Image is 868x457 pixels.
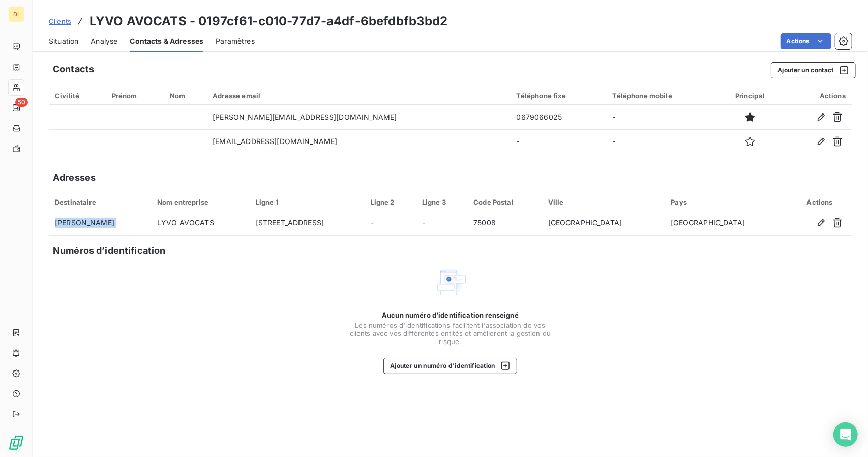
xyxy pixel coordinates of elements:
img: Empty state [434,266,467,299]
td: [PERSON_NAME] [49,211,151,236]
div: DI [8,6,24,22]
a: Clients [49,16,71,26]
span: Clients [49,17,71,25]
td: LYVO AVOCATS [151,211,250,236]
div: Code Postal [473,198,535,206]
span: Aucun numéro d’identification renseigné [382,311,519,319]
div: Ligne 2 [371,198,410,206]
div: Actions [794,198,846,206]
div: Actions [789,92,846,100]
td: [GEOGRAPHIC_DATA] [542,211,665,236]
div: Pays [671,198,782,206]
h5: Numéros d’identification [53,244,166,258]
div: Nom entreprise [157,198,244,206]
td: - [607,129,718,154]
img: Logo LeanPay [8,435,24,451]
td: - [416,211,467,236]
button: Actions [781,33,831,49]
div: Ligne 1 [256,198,358,206]
button: Ajouter un contact [771,62,856,78]
td: 0679066025 [511,105,607,129]
div: Ville [548,198,659,206]
td: - [607,105,718,129]
span: Les numéros d'identifications facilitent l'association de vos clients avec vos différentes entité... [349,321,552,346]
td: 75008 [467,211,542,236]
span: Paramètres [216,36,255,46]
td: [PERSON_NAME][EMAIL_ADDRESS][DOMAIN_NAME] [206,105,510,129]
div: Nom [170,92,200,100]
span: 50 [15,98,28,107]
td: [STREET_ADDRESS] [250,211,365,236]
td: - [511,129,607,154]
span: Situation [49,36,78,46]
div: Destinataire [55,198,145,206]
h5: Contacts [53,62,94,76]
div: Ligne 3 [422,198,461,206]
span: Analyse [91,36,117,46]
button: Ajouter un numéro d’identification [383,358,517,374]
td: [GEOGRAPHIC_DATA] [665,211,788,236]
td: - [365,211,416,236]
div: Open Intercom Messenger [833,422,858,447]
div: Civilité [55,92,100,100]
div: Principal [724,92,776,100]
h5: Adresses [53,170,96,185]
div: Adresse email [213,92,504,100]
div: Téléphone fixe [517,92,601,100]
span: Contacts & Adresses [130,36,203,46]
div: Téléphone mobile [613,92,712,100]
td: [EMAIL_ADDRESS][DOMAIN_NAME] [206,129,510,154]
div: Prénom [112,92,158,100]
h3: LYVO AVOCATS - 0197cf61-c010-77d7-a4df-6befdbfb3bd2 [89,12,448,31]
